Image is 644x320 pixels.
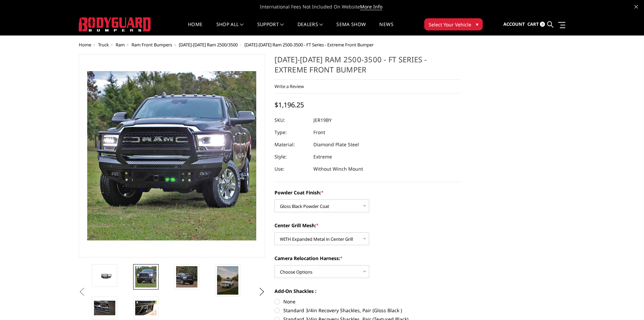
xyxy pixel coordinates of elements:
button: Select Your Vehicle [424,18,483,30]
a: Write a Review [275,83,304,89]
button: Previous [77,287,87,297]
span: Select Your Vehicle [429,21,471,28]
a: Ram Front Bumpers [132,42,172,48]
dt: Style: [275,151,308,163]
a: shop all [216,22,244,35]
a: Cart 0 [527,15,545,34]
span: Account [503,21,525,27]
dt: Use: [275,163,308,175]
dt: SKU: [275,114,308,126]
img: 2019-2025 Ram 2500-3500 - FT Series - Extreme Front Bumper [217,266,238,295]
a: Account [503,15,525,34]
dt: Type: [275,126,308,138]
img: 2019-2025 Ram 2500-3500 - FT Series - Extreme Front Bumper [94,301,115,315]
span: [DATE]-[DATE] Ram 2500-3500 - FT Series - Extreme Front Bumper [244,42,374,48]
a: More Info [360,3,382,10]
span: $1,196.25 [275,100,304,109]
img: BODYGUARD BUMPERS [79,17,151,31]
img: 2019-2025 Ram 2500-3500 - FT Series - Extreme Front Bumper [176,266,197,287]
dd: JER19BY [313,114,332,126]
img: 2019-2025 Ram 2500-3500 - FT Series - Extreme Front Bumper [135,266,157,287]
label: Center Grill Mesh: [275,222,461,229]
a: Home [79,42,91,48]
img: 2019-2025 Ram 2500-3500 - FT Series - Extreme Front Bumper [94,271,115,280]
span: ▾ [476,21,478,28]
a: Dealers [297,22,323,35]
a: Support [257,22,284,35]
label: Add-On Shackles : [275,287,461,295]
a: [DATE]-[DATE] Ram 2500/3500 [179,42,238,48]
span: Cart [527,21,539,27]
dt: Material: [275,138,308,151]
button: Next [257,287,267,297]
a: News [379,22,393,35]
a: SEMA Show [336,22,366,35]
span: 0 [540,22,545,27]
dd: Extreme [313,151,332,163]
h1: [DATE]-[DATE] Ram 2500-3500 - FT Series - Extreme Front Bumper [275,54,461,80]
img: 2019-2025 Ram 2500-3500 - FT Series - Extreme Front Bumper [135,301,157,315]
a: Truck [98,42,109,48]
a: 2019-2025 Ram 2500-3500 - FT Series - Extreme Front Bumper [79,54,265,257]
label: Standard 3/4in Recovery Shackles, Pair (Gloss Black ) [275,307,461,314]
dd: Front [313,126,325,138]
label: Camera Relocation Harness: [275,255,461,262]
iframe: Chat Widget [610,287,644,320]
dd: Without Winch Mount [313,163,363,175]
dd: Diamond Plate Steel [313,138,359,151]
a: Ram [116,42,125,48]
a: Home [188,22,202,35]
label: None [275,298,461,305]
label: Powder Coat Finish: [275,189,461,196]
